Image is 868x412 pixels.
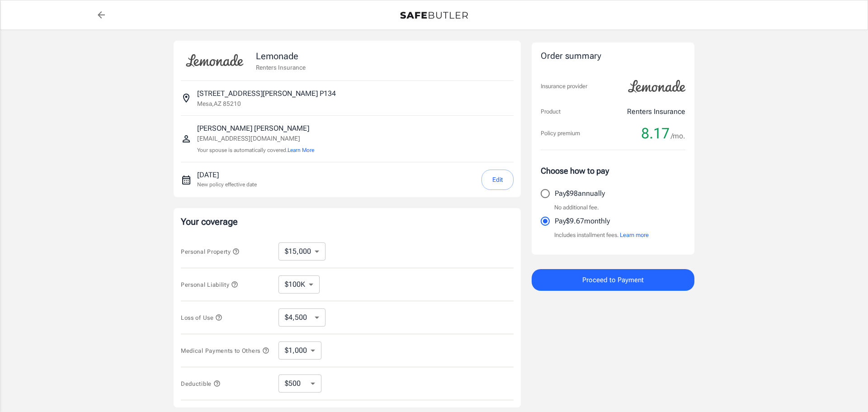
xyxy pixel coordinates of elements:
button: Medical Payments to Others [181,345,269,356]
p: Product [541,107,561,116]
div: Order summary [541,50,685,63]
span: Deductible [181,380,221,387]
img: Lemonade [181,48,249,73]
p: Choose how to pay [541,165,685,177]
p: Includes installment fees. [554,231,649,240]
p: Pay $9.67 monthly [555,216,610,227]
p: Renters Insurance [627,106,685,117]
img: Lemonade [623,74,691,99]
button: Proceed to Payment [532,269,694,291]
p: Renters Insurance [256,63,306,72]
span: 8.17 [641,124,670,142]
button: Deductible [181,378,221,389]
img: Back to quotes [400,12,468,19]
button: Loss of Use [181,312,222,323]
button: Personal Property [181,246,240,257]
p: Mesa , AZ 85210 [197,99,241,108]
button: Learn More [288,146,314,154]
p: [PERSON_NAME] [PERSON_NAME] [197,123,314,134]
button: Edit [481,170,514,190]
p: New policy effective date [197,180,257,189]
span: Personal Property [181,248,240,255]
span: Loss of Use [181,314,222,321]
p: No additional fee. [554,203,599,212]
span: Personal Liability [181,281,238,288]
svg: Insured address [181,93,192,104]
p: Your spouse is automatically covered. [197,146,314,155]
p: [STREET_ADDRESS][PERSON_NAME] P134 [197,88,336,99]
button: Learn more [620,231,649,240]
p: Your coverage [181,215,514,228]
p: [DATE] [197,170,257,180]
span: Proceed to Payment [582,274,644,286]
p: Policy premium [541,129,580,138]
p: [EMAIL_ADDRESS][DOMAIN_NAME] [197,134,314,143]
p: Insurance provider [541,82,587,91]
button: Personal Liability [181,279,238,290]
a: back to quotes [92,6,110,24]
p: Lemonade [256,49,306,63]
svg: Insured person [181,133,192,144]
svg: New policy start date [181,175,192,185]
p: Pay $98 annually [555,188,605,199]
span: /mo. [671,130,685,142]
span: Medical Payments to Others [181,347,269,354]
